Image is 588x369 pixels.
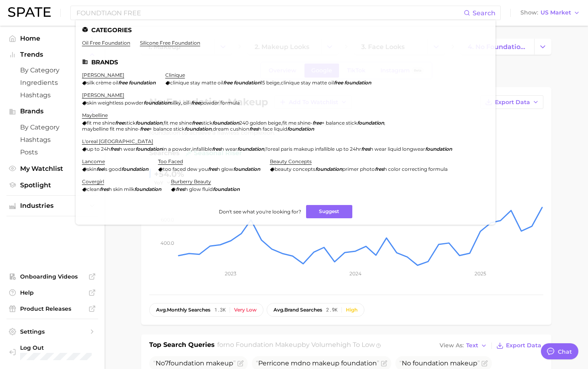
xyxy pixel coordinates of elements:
[162,146,191,152] span: in a powder
[381,360,387,367] button: Flag as miscategorized or irrelevant
[109,186,134,192] span: h skin milk
[341,359,377,367] span: foundation
[20,165,84,172] span: My Watchlist
[334,80,343,86] em: free
[134,186,161,192] em: foundation
[206,359,233,367] span: makeup
[6,146,98,158] a: Posts
[156,359,165,367] span: No
[306,205,352,218] button: Suggest
[136,146,162,152] em: foundation
[302,359,310,367] span: no
[119,146,136,152] span: h wear
[20,35,84,42] span: Home
[520,10,538,15] span: Show
[87,146,110,152] span: up to 24h
[213,186,240,192] em: foundation
[234,307,257,313] div: Very low
[160,240,174,246] tspan: 400.0
[191,100,200,106] em: free
[6,133,98,146] a: Hashtags
[270,158,312,164] a: beauty concepts
[450,359,477,367] span: makeup
[212,120,239,126] em: foundation
[115,120,124,126] em: free
[149,340,215,351] h1: Top Search Queries
[87,120,115,126] span: fit me shine
[156,307,210,313] span: monthly searches
[164,120,192,126] span: fit me shine
[192,120,201,126] em: free
[82,126,140,132] span: maybelline fit me shine-
[6,105,98,117] button: Brands
[287,126,314,132] em: foundation
[237,146,264,152] em: foundation
[6,89,98,101] a: Hashtags
[171,100,191,106] span: silky, oil-
[129,80,156,86] em: foundation
[100,186,109,192] em: fres
[518,8,582,18] button: ShowUS Market
[466,343,478,348] span: Text
[87,100,144,106] span: skin weightless powder
[6,49,98,61] button: Trends
[20,66,84,74] span: by Category
[158,158,183,164] a: too faced
[121,166,148,172] em: foundation
[233,166,260,172] em: foundation
[82,138,153,144] a: l'oreal [GEOGRAPHIC_DATA]
[237,360,244,367] button: Flag as miscategorized or irrelevant
[76,6,464,20] input: Search here for a brand, industry, or ingredient
[375,166,384,172] em: fres
[6,76,98,89] a: Ingredients
[282,120,313,126] span: fit me shine-
[273,307,284,313] abbr: average
[20,51,84,58] span: Trends
[165,72,185,78] a: clinique
[6,303,98,315] a: Product Releases
[475,271,486,277] tspan: 2025
[481,360,488,367] button: Flag as miscategorized or irrelevant
[312,359,339,367] span: makeup
[136,120,162,126] em: foundation
[322,120,357,126] span: + balance stick
[6,342,98,363] a: Log out. Currently logged in with e-mail jkno@cosmax.com.
[213,126,249,132] span: dream cushion
[110,146,119,152] em: fres
[20,202,84,209] span: Industries
[239,120,281,126] span: 240 golden beige
[440,343,464,348] span: View As
[6,200,98,212] button: Industries
[82,27,489,33] li: Categories
[20,79,84,86] span: Ingredients
[153,359,236,367] span: 7
[481,95,543,109] button: Export Data
[169,359,204,367] span: foundation
[258,126,287,132] span: h face liquid
[8,7,51,17] img: SPATE
[6,32,98,45] a: Home
[82,72,124,78] a: [PERSON_NAME]
[344,80,371,86] em: foundation
[20,91,84,99] span: Hashtags
[20,305,84,312] span: Product Releases
[234,80,261,86] em: foundation
[82,92,124,98] a: [PERSON_NAME]
[149,126,185,132] span: + balance stick
[200,100,240,106] span: powder formula
[82,158,105,164] a: lancome
[6,271,98,283] a: Onboarding Videos
[87,80,118,86] span: silk crème oil
[438,340,489,351] button: View AsText
[342,166,375,172] span: primer photo
[281,80,334,86] span: clinique stay matte oil
[212,146,221,152] em: fres
[461,39,534,55] a: 4. no foundation makeup
[217,166,233,172] span: h glow
[315,166,342,172] em: foundation
[140,126,149,132] em: free
[6,162,98,175] a: My Watchlist
[313,120,322,126] em: free
[495,99,530,106] span: Export Data
[346,307,358,313] div: High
